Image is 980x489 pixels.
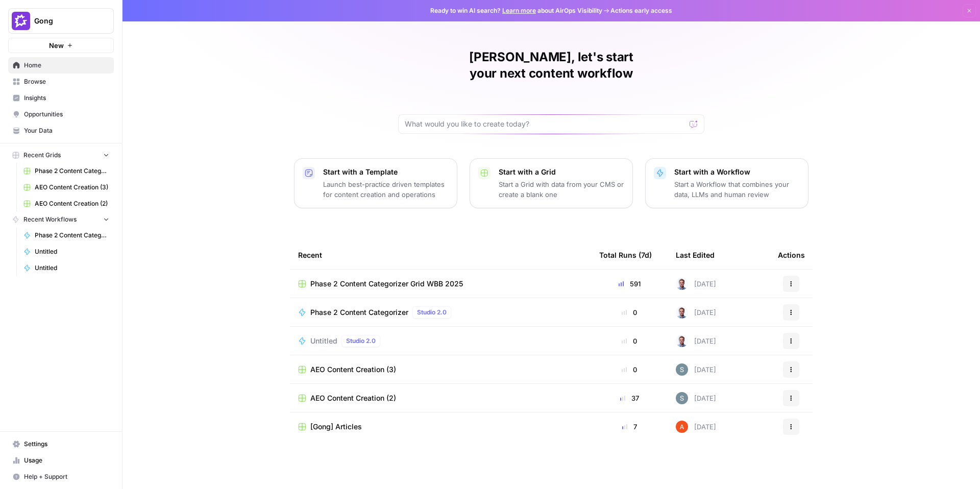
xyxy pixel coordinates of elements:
[35,183,109,192] span: AEO Content Creation (3)
[676,335,716,347] div: [DATE]
[23,215,77,224] span: Recent Workflows
[499,179,624,200] p: Start a Grid with data from your CMS or create a blank one
[674,167,800,177] p: Start with a Workflow
[19,227,114,243] a: Phase 2 Content Categorizer
[599,364,659,375] div: 0
[645,158,808,208] button: Start with a WorkflowStart a Workflow that combines your data, LLMs and human review
[35,166,109,176] span: Phase 2 Content Categorizer Grid WBB 2025
[676,363,716,376] div: [DATE]
[298,335,583,347] a: UntitledStudio 2.0
[294,158,457,208] button: Start with a TemplateLaunch best-practice driven templates for content creation and operations
[8,469,114,485] button: Help + Support
[502,7,536,14] a: Learn more
[8,90,114,106] a: Insights
[19,243,114,260] a: Untitled
[24,439,109,449] span: Settings
[8,452,114,469] a: Usage
[676,278,688,290] img: bf076u973kud3p63l3g8gndu11n6
[310,393,396,403] span: AEO Content Creation (2)
[8,8,114,34] button: Workspace: Gong
[778,241,805,269] div: Actions
[310,364,396,375] span: AEO Content Creation (3)
[676,392,688,404] img: w7f6q2jfcebns90hntjxsl93h3td
[298,306,583,319] a: Phase 2 Content CategorizerStudio 2.0
[34,16,96,26] span: Gong
[323,167,449,177] p: Start with a Template
[310,336,337,346] span: Untitled
[49,40,64,51] span: New
[674,179,800,200] p: Start a Workflow that combines your data, LLMs and human review
[676,306,688,319] img: bf076u973kud3p63l3g8gndu11n6
[417,308,447,317] span: Studio 2.0
[35,263,109,273] span: Untitled
[676,363,688,376] img: w7f6q2jfcebns90hntjxsl93h3td
[405,119,685,129] input: What would you like to create today?
[676,421,716,433] div: [DATE]
[610,6,672,15] span: Actions early access
[599,422,659,432] div: 7
[298,364,583,375] a: AEO Content Creation (3)
[470,158,633,208] button: Start with a GridStart a Grid with data from your CMS or create a blank one
[398,49,704,82] h1: [PERSON_NAME], let's start your next content workflow
[676,392,716,404] div: [DATE]
[298,422,583,432] a: [Gong] Articles
[676,421,688,433] img: cje7zb9ux0f2nqyv5qqgv3u0jxek
[310,279,463,289] span: Phase 2 Content Categorizer Grid WBB 2025
[599,307,659,317] div: 0
[24,110,109,119] span: Opportunities
[676,278,716,290] div: [DATE]
[310,307,408,317] span: Phase 2 Content Categorizer
[24,77,109,86] span: Browse
[676,335,688,347] img: bf076u973kud3p63l3g8gndu11n6
[323,179,449,200] p: Launch best-practice driven templates for content creation and operations
[19,195,114,212] a: AEO Content Creation (2)
[35,231,109,240] span: Phase 2 Content Categorizer
[24,472,109,481] span: Help + Support
[24,61,109,70] span: Home
[23,151,61,160] span: Recent Grids
[298,241,583,269] div: Recent
[599,241,652,269] div: Total Runs (7d)
[35,247,109,256] span: Untitled
[8,74,114,90] a: Browse
[599,336,659,346] div: 0
[19,260,114,276] a: Untitled
[24,93,109,103] span: Insights
[599,279,659,289] div: 591
[8,38,114,53] button: New
[12,12,30,30] img: Gong Logo
[8,436,114,452] a: Settings
[8,212,114,227] button: Recent Workflows
[499,167,624,177] p: Start with a Grid
[676,241,715,269] div: Last Edited
[310,422,362,432] span: [Gong] Articles
[8,123,114,139] a: Your Data
[676,306,716,319] div: [DATE]
[8,106,114,123] a: Opportunities
[298,393,583,403] a: AEO Content Creation (2)
[8,148,114,163] button: Recent Grids
[24,456,109,465] span: Usage
[24,126,109,135] span: Your Data
[19,163,114,179] a: Phase 2 Content Categorizer Grid WBB 2025
[298,279,583,289] a: Phase 2 Content Categorizer Grid WBB 2025
[599,393,659,403] div: 37
[19,179,114,195] a: AEO Content Creation (3)
[346,336,376,346] span: Studio 2.0
[430,6,602,15] span: Ready to win AI search? about AirOps Visibility
[8,57,114,74] a: Home
[35,199,109,208] span: AEO Content Creation (2)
